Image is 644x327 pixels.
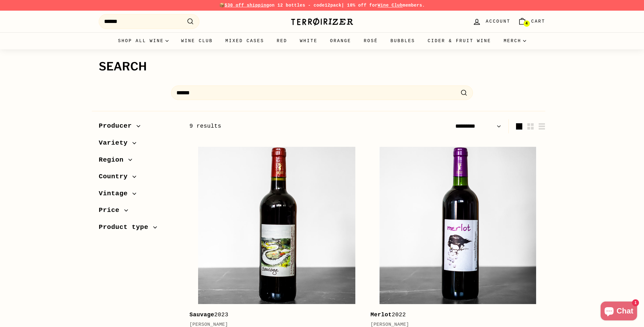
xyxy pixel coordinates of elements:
a: Orange [324,32,358,49]
div: 2023 [189,310,358,319]
span: Vintage [99,188,132,199]
p: 📦 on 12 bottles - code | 10% off for members. [99,2,545,9]
a: Cider & Fruit Wine [421,32,497,49]
a: Rosé [358,32,384,49]
button: Region [99,153,179,170]
button: Variety [99,136,179,153]
span: Cart [531,18,545,25]
summary: Merch [497,32,532,49]
summary: Shop all wine [112,32,175,49]
a: Wine Club [175,32,219,49]
button: Price [99,203,179,220]
span: Region [99,155,128,165]
div: 2022 [370,310,539,319]
span: Producer [99,121,136,131]
strong: 12pack [325,3,341,8]
a: Red [270,32,294,49]
span: Account [486,18,510,25]
span: Price [99,205,124,216]
a: Mixed Cases [219,32,270,49]
b: Sauvage [189,312,214,318]
inbox-online-store-chat: Shopify online store chat [599,302,639,322]
span: 4 [525,21,528,26]
a: Cart [514,12,549,31]
div: Primary [86,32,558,49]
a: Account [469,12,514,31]
span: Variety [99,138,132,148]
div: 9 results [189,122,367,131]
span: Country [99,171,132,182]
a: Wine Club [378,3,403,8]
span: Product type [99,222,153,233]
button: Producer [99,119,179,136]
span: $30 off shipping [225,3,269,8]
h1: Search [99,60,545,73]
button: Country [99,170,179,187]
a: White [294,32,324,49]
button: Vintage [99,187,179,204]
a: Bubbles [384,32,421,49]
b: Merlot [370,312,392,318]
button: Product type [99,220,179,237]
